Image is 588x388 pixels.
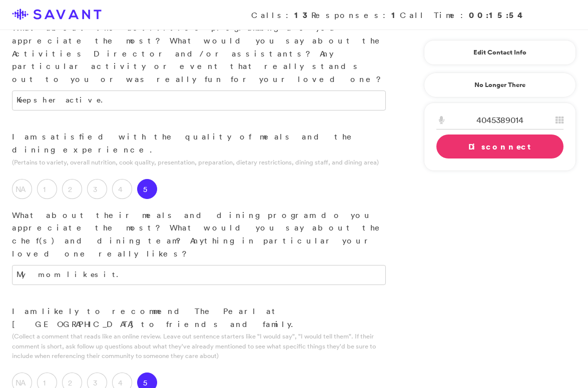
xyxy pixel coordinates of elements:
[469,9,526,20] strong: 00:15:54
[12,305,386,330] p: I am likely to recommend The Pearl at [GEOGRAPHIC_DATA] to friends and family.
[424,72,576,97] a: No Longer There
[87,179,107,199] label: 3
[12,331,386,360] p: (Collect a comment that reads like an online review. Leave out sentence starters like "I would sa...
[436,44,563,60] a: Edit Contact Info
[62,179,82,199] label: 2
[37,179,57,199] label: 1
[391,9,400,20] strong: 1
[12,209,386,260] p: What about their meals and dining program do you appreciate the most? What would you say about th...
[12,157,386,167] p: (Pertains to variety, overall nutrition, cook quality, presentation, preparation, dietary restric...
[12,130,386,156] p: I am satisfied with the quality of meals and the dining experience.
[12,179,32,199] label: NA
[12,21,386,85] p: What about the activities programming do you appreciate the most? What would you say about the Ac...
[436,134,563,158] a: Disconnect
[137,179,157,199] label: 5
[112,179,132,199] label: 4
[294,9,311,20] strong: 13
